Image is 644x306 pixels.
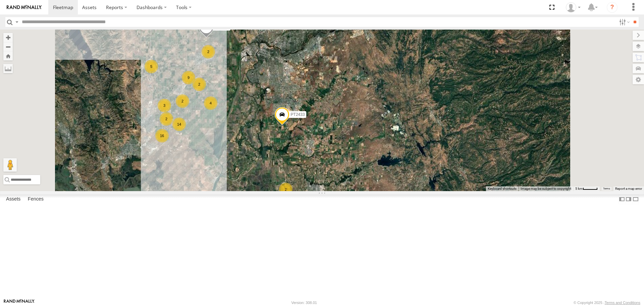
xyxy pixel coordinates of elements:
div: 14 [172,118,186,131]
label: Measure [3,64,13,73]
div: 3 [158,99,171,112]
div: 5 [145,60,158,73]
div: 16 [155,129,169,142]
img: rand-logo.svg [7,5,42,10]
label: Dock Summary Table to the Right [625,194,632,204]
div: 2 [279,183,292,196]
label: Fences [24,195,47,204]
a: Terms and Conditions [605,301,640,305]
i: ? [607,2,618,13]
div: 2 [202,45,215,58]
label: Search Query [14,17,19,27]
button: Drag Pegman onto the map to open Street View [3,158,17,172]
label: Dock Summary Table to the Left [619,194,625,204]
label: Hide Summary Table [632,194,639,204]
a: Report a map error [615,187,642,190]
div: 4 [204,96,217,110]
button: Keyboard shortcuts [488,186,517,191]
div: Version: 308.01 [291,301,317,305]
span: PT2433 [291,113,305,117]
a: Visit our Website [4,299,35,306]
div: 2 [160,112,173,126]
span: 5 km [575,187,583,190]
span: Image may be subject to copyright [521,187,571,190]
div: 2 [176,94,189,108]
button: Zoom out [3,42,13,51]
button: Map Scale: 5 km per 41 pixels [573,186,600,191]
div: 2 [193,78,206,91]
button: Zoom in [3,33,13,42]
label: Assets [3,195,24,204]
div: David Lowrie [563,2,583,12]
div: 9 [182,71,195,84]
a: Terms (opens in new tab) [603,187,610,190]
label: Search Filter Options [616,17,631,27]
div: © Copyright 2025 - [574,301,640,305]
button: Zoom Home [3,51,13,60]
label: Map Settings [633,75,644,84]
